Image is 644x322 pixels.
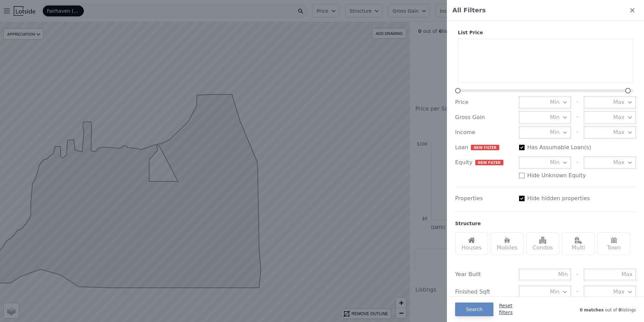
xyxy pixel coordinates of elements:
button: Min [519,111,571,124]
div: out of listings [513,306,636,313]
button: Min [519,126,571,139]
button: Min [519,286,571,298]
span: Min [550,128,559,137]
div: Year Built [455,270,514,279]
div: - [576,126,578,139]
label: Hide hidden properties [527,194,590,203]
span: 0 matches [580,308,604,312]
div: - [576,286,578,298]
span: Min [550,158,559,167]
img: Multi [575,237,582,244]
span: 0 [617,308,621,312]
span: All Filters [452,5,486,15]
div: - [576,96,578,108]
span: NEW FILTER [471,145,499,150]
input: Max [584,269,636,280]
button: Max [584,126,636,139]
div: Houses [455,232,488,255]
div: Mobiles [491,232,524,255]
div: Equity [455,158,514,167]
span: NEW FILTER [475,160,503,165]
img: Houses [468,237,475,244]
div: - [576,156,578,169]
div: Properties [455,194,514,203]
span: Min [550,98,559,106]
label: Has Assumable Loan(s) [527,143,591,152]
button: Search [455,302,493,316]
button: Max [584,111,636,124]
button: Max [584,156,636,169]
div: Price [455,98,514,106]
span: Max [613,128,624,137]
div: - [576,269,578,280]
div: Gross Gain [455,113,514,121]
img: Condos [539,237,546,244]
button: Min [519,156,571,169]
div: List Price [455,29,636,36]
div: Structure [455,220,481,227]
span: Max [613,158,624,167]
button: Max [584,96,636,108]
div: Income [455,128,514,137]
div: Town [597,232,630,255]
span: Max [613,98,624,106]
div: Finished Sqft [455,288,514,296]
img: Town [610,237,617,244]
span: Min [550,288,559,296]
span: Max [613,288,624,296]
div: - [576,111,578,124]
span: Max [613,113,624,121]
span: Min [550,113,559,121]
div: Condos [526,232,559,255]
input: Min [519,269,571,280]
button: Max [584,286,636,298]
button: Resetfilters [499,302,513,316]
label: Hide Unknown Equity [527,171,586,180]
div: Multi [562,232,595,255]
img: Mobiles [504,237,511,244]
button: Min [519,96,571,108]
div: Loan [455,143,514,152]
